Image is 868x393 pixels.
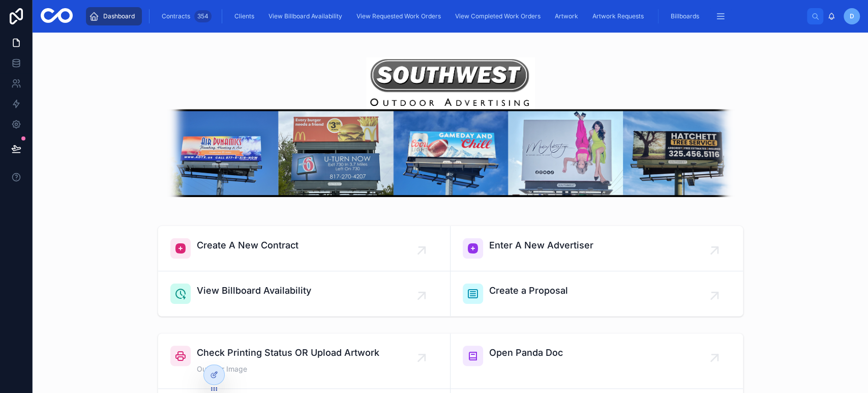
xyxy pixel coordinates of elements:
[158,271,451,316] a: View Billboard Availability
[351,7,448,25] a: View Requested Work Orders
[489,346,563,360] span: Open Panda Doc
[666,7,706,25] a: Billboards
[489,238,593,252] span: Enter A New Advertiser
[850,12,854,20] span: D
[158,226,451,271] a: Create A New Contract
[587,7,651,25] a: Artwork Requests
[157,7,215,25] a: Contracts354
[234,12,254,20] span: Clients
[455,12,541,20] span: View Completed Work Orders
[158,57,743,197] img: 25921-BILLBOARD-BANNER.png
[550,7,585,25] a: Artwork
[197,346,379,360] span: Check Printing Status OR Upload Artwork
[81,5,807,27] div: scrollable content
[194,10,212,22] div: 354
[197,364,379,374] span: Outdoor Image
[268,12,342,20] span: View Billboard Availability
[451,226,743,271] a: Enter A New Advertiser
[103,12,135,20] span: Dashboard
[451,333,743,389] a: Open Panda Doc
[197,284,311,298] span: View Billboard Availability
[41,8,73,24] img: App logo
[451,271,743,316] a: Create a Proposal
[197,238,298,252] span: Create A New Contract
[592,12,644,20] span: Artwork Requests
[356,12,441,20] span: View Requested Work Orders
[671,12,699,20] span: Billboards
[162,12,190,20] span: Contracts
[263,7,349,25] a: View Billboard Availability
[555,12,578,20] span: Artwork
[450,7,548,25] a: View Completed Work Orders
[158,333,451,389] a: Check Printing Status OR Upload ArtworkOutdoor Image
[229,7,261,25] a: Clients
[489,284,568,298] span: Create a Proposal
[86,7,142,25] a: Dashboard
